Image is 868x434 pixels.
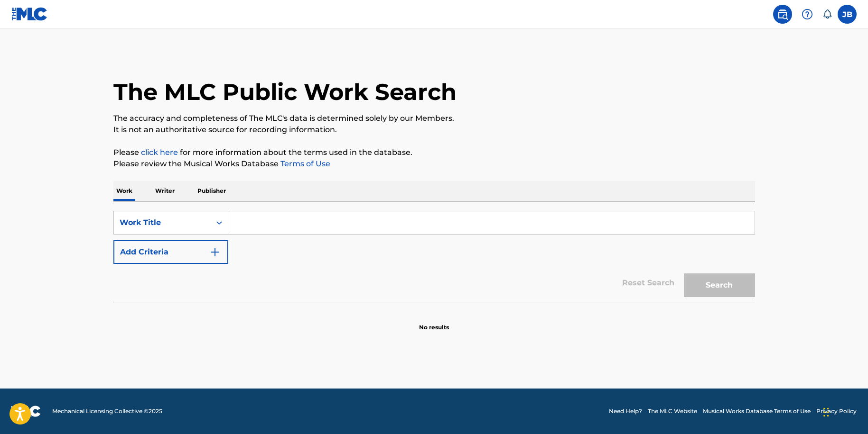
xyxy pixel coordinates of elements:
[703,407,811,416] a: Musical Works Database Terms of Use
[823,398,829,426] div: Drag
[802,9,813,20] img: help
[419,312,449,332] p: No results
[113,181,135,201] p: Work
[821,389,868,434] iframe: Chat Widget
[838,5,857,24] div: User Menu
[798,5,817,24] div: Help
[113,211,755,302] form: Search Form
[113,113,755,124] p: The accuracy and completeness of The MLC's data is determined solely by our Members.
[113,158,755,170] p: Please review the Musical Works Database
[11,7,48,21] img: MLC Logo
[648,407,697,416] a: The MLC Website
[609,407,642,416] a: Need Help?
[773,5,792,24] a: Public Search
[52,407,162,416] span: Mechanical Licensing Collective © 2025
[777,9,788,20] img: search
[816,407,857,416] a: Privacy Policy
[113,78,457,106] h1: The MLC Public Work Search
[120,217,205,228] div: Work Title
[113,124,755,136] p: It is not an authoritative source for recording information.
[841,284,868,362] iframe: Resource Center
[11,406,41,417] img: logo
[209,246,221,258] img: 9d2ae6d4665cec9f34b9.svg
[113,240,228,264] button: Add Criteria
[195,181,229,201] p: Publisher
[113,147,755,158] p: Please for more information about the terms used in the database.
[152,181,177,201] p: Writer
[822,9,832,19] div: Notifications
[141,148,178,157] a: click here
[279,159,330,168] a: Terms of Use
